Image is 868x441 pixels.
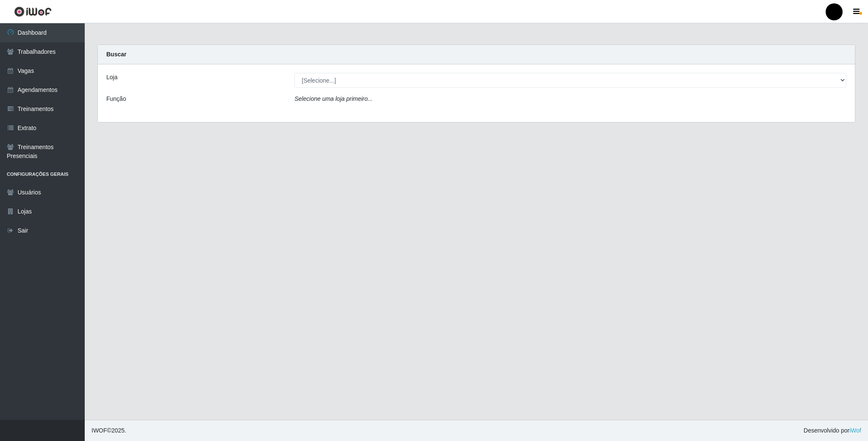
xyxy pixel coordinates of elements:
label: Função [106,94,126,103]
a: iWof [849,427,861,434]
span: Desenvolvido por [804,426,861,435]
label: Loja [106,73,117,82]
i: Selecione uma loja primeiro... [294,95,372,102]
span: IWOF [92,427,107,434]
strong: Buscar [106,51,126,58]
span: © 2025 . [92,426,126,435]
img: CoreUI Logo [14,6,52,17]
